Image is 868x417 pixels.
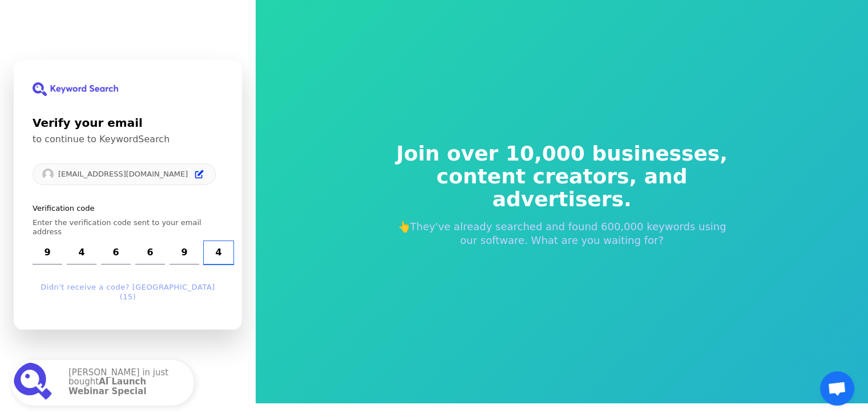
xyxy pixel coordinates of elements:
p: Enter the verification code sent to your email address [33,218,223,237]
input: Digit 3 [101,241,131,264]
div: Open chat [820,371,854,406]
p: to continue to KeywordSearch [33,134,223,145]
p: Verification code [33,203,223,214]
input: Digit 2 [67,241,96,264]
input: Digit 6 [204,241,233,264]
span: content creators, and advertisers. [389,165,736,211]
p: 👆They've already searched and found 600,000 keywords using our software. What are you waiting for? [389,220,736,247]
img: KeywordSearch [33,82,118,96]
input: Enter verification code. Digit 1 [33,241,62,264]
input: Digit 5 [169,241,199,264]
h1: Verify your email [33,114,223,131]
img: AI Launch Webinar Special [14,362,55,403]
span: Join over 10,000 businesses, [389,142,736,165]
button: Edit [192,167,206,181]
p: [EMAIL_ADDRESS][DOMAIN_NAME] [58,170,188,179]
p: [PERSON_NAME] in just bought [68,368,183,398]
strong: AI Launch Webinar Special [68,376,147,396]
input: Digit 4 [135,241,165,264]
